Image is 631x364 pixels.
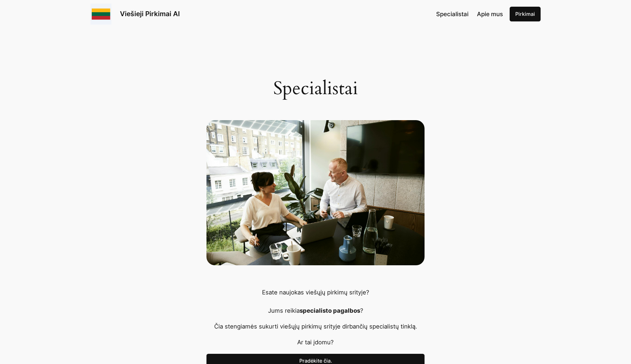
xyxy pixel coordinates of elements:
p: Esate naujokas viešųjų pirkimų srityje? Jums reikia ? [206,288,425,315]
p: Ar tai įdomu? [206,338,425,347]
img: Viešieji pirkimai logo [90,4,111,25]
: man and woman discussing and sharing ideas [206,120,425,265]
nav: Navigation [436,9,503,19]
h1: Specialistai [206,78,425,99]
a: Pirkimai [510,7,541,21]
a: Apie mus [477,9,503,19]
a: Specialistai [436,9,469,19]
a: Viešieji Pirkimai AI [120,9,180,18]
span: Specialistai [436,11,469,18]
strong: specialisto pagalbos [300,307,360,314]
p: Čia stengiamės sukurti viešųjų pirkimų srityje dirbančių specialistų tinklą. [206,322,425,331]
span: Apie mus [477,11,503,18]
